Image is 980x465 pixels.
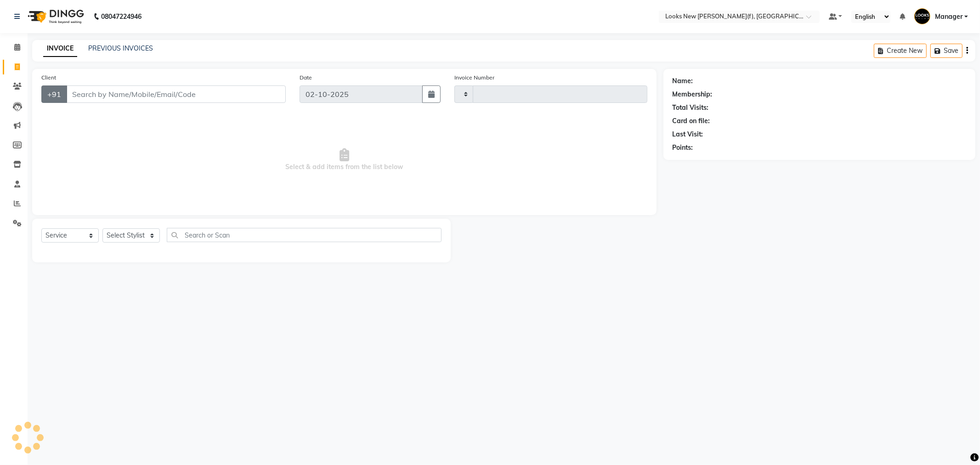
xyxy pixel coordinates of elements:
button: Create New [874,44,927,58]
div: Total Visits: [673,103,709,113]
a: PREVIOUS INVOICES [88,44,153,52]
button: +91 [41,85,67,103]
label: Invoice Number [454,74,494,82]
b: 08047224946 [101,4,142,29]
input: Search by Name/Mobile/Email/Code [66,85,286,103]
div: Last Visit: [673,130,703,139]
div: Card on file: [673,116,710,126]
div: Membership: [673,90,713,99]
input: Search or Scan [167,228,442,242]
label: Date [300,74,312,82]
a: INVOICE [43,40,77,57]
div: Points: [673,143,693,153]
div: Name: [673,76,693,86]
span: Select & add items from the list below [41,114,647,206]
img: logo [23,4,86,29]
button: Save [930,44,963,58]
span: Manager [935,12,963,22]
label: Client [41,74,56,82]
img: Manager [914,8,930,24]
